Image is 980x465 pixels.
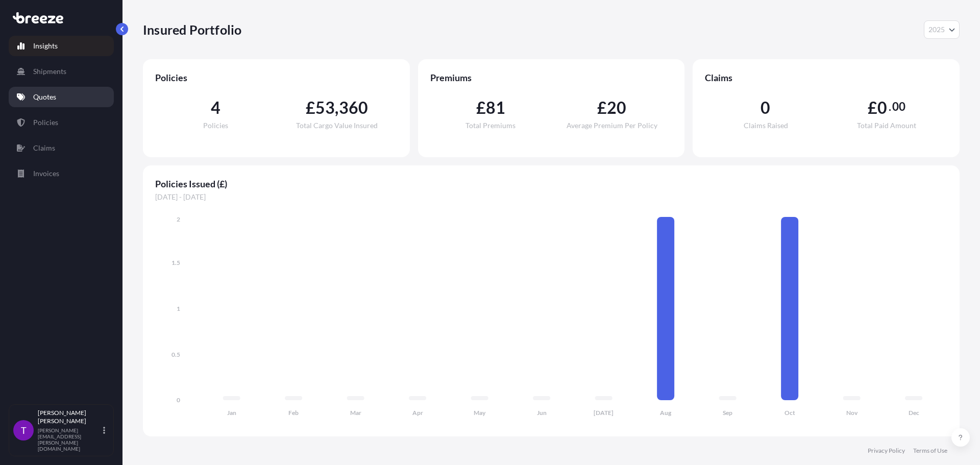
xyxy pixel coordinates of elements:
a: Shipments [9,61,114,82]
tspan: Dec [909,409,919,417]
span: [DATE] - [DATE] [155,192,947,202]
a: Insights [9,36,114,56]
a: Claims [9,138,114,158]
p: Claims [33,143,55,153]
tspan: 1 [177,305,180,312]
span: Policies [155,71,398,84]
span: £ [868,100,877,116]
p: Shipments [33,66,66,77]
span: T [21,425,27,435]
span: 2025 [928,25,945,35]
p: Quotes [33,92,56,102]
span: 20 [607,100,626,116]
span: 81 [486,100,505,116]
span: 0 [761,100,770,116]
tspan: Jun [537,409,547,417]
tspan: 2 [177,215,180,223]
span: £ [476,100,486,116]
p: Insights [33,41,58,51]
span: 0 [877,100,887,116]
span: , [335,100,338,116]
tspan: [DATE] [594,409,614,417]
span: £ [306,100,315,116]
span: Claims Raised [744,122,788,129]
span: Total Paid Amount [857,122,916,129]
a: Quotes [9,87,114,107]
button: Year Selector [924,20,960,39]
span: 360 [339,100,369,116]
p: Insured Portfolio [143,21,241,38]
span: Total Cargo Value Insured [296,122,378,129]
a: Policies [9,112,114,133]
tspan: Feb [288,409,299,417]
p: Policies [33,117,58,128]
tspan: 0.5 [171,351,180,358]
span: 4 [211,100,220,116]
span: Average Premium Per Policy [567,122,657,129]
p: Invoices [33,168,59,179]
span: Premiums [430,71,673,84]
tspan: Nov [846,409,858,417]
span: £ [597,100,607,116]
tspan: May [474,409,486,417]
span: . [889,103,891,111]
tspan: Apr [412,409,423,417]
tspan: Aug [660,409,672,417]
span: 53 [315,100,335,116]
span: Claims [705,71,947,84]
tspan: Mar [350,409,361,417]
span: Total Premiums [465,122,516,129]
a: Invoices [9,163,114,184]
tspan: 0 [177,396,180,404]
span: 00 [892,103,905,111]
p: [PERSON_NAME][EMAIL_ADDRESS][PERSON_NAME][DOMAIN_NAME] [38,427,101,452]
a: Terms of Use [913,447,947,455]
tspan: Jan [227,409,236,417]
tspan: Oct [785,409,795,417]
span: Policies [203,122,228,129]
a: Privacy Policy [868,447,905,455]
span: Policies Issued (£) [155,178,947,190]
tspan: Sep [723,409,732,417]
p: [PERSON_NAME] [PERSON_NAME] [38,409,101,425]
tspan: 1.5 [171,259,180,266]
